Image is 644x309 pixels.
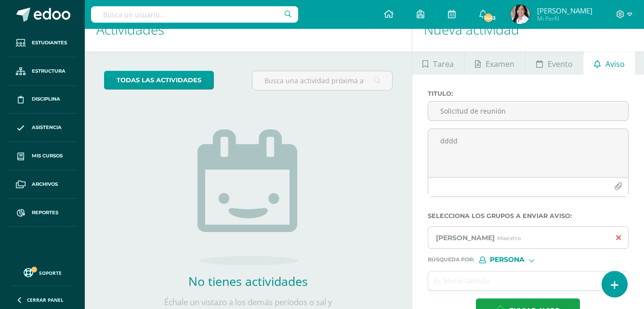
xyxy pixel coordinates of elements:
a: Estructura [8,57,77,86]
input: Titulo [428,102,628,120]
span: Estudiantes [32,39,67,47]
span: Aviso [605,52,625,76]
a: Evento [526,51,583,75]
input: Ej. Mario Galindo [428,271,609,290]
a: Estudiantes [8,29,77,57]
span: Mi Perfil [537,14,592,23]
img: 370ed853a3a320774bc16059822190fc.png [511,5,530,24]
a: Asistencia [8,114,77,142]
h1: Actividades [96,8,400,51]
span: Asistencia [32,124,62,131]
span: Archivos [32,180,58,188]
span: Persona [490,257,525,262]
div: [object Object] [479,257,552,263]
h1: Nueva actividad [424,8,632,51]
a: Disciplina [8,86,77,114]
input: Busca una actividad próxima aquí... [252,71,392,90]
textarea: dddd [428,129,628,177]
span: Tarea [433,52,454,76]
a: Aviso [583,51,635,75]
a: Examen [465,51,525,75]
img: no_activities.png [197,129,299,265]
span: Búsqueda por : [428,257,474,262]
span: Reportes [32,209,58,217]
span: Examen [486,52,514,76]
span: Estructura [32,67,66,75]
a: todas las Actividades [104,71,214,90]
label: Titulo : [428,90,629,97]
a: Tarea [412,51,464,75]
span: Mis cursos [32,152,63,160]
a: Mis cursos [8,142,77,170]
span: [PERSON_NAME] [436,233,495,242]
label: Selecciona los grupos a enviar aviso : [428,212,629,219]
span: 1443 [483,13,494,23]
input: Busca un usuario... [91,6,298,23]
a: Soporte [12,266,73,279]
span: Maestro [497,234,521,242]
a: Archivos [8,170,77,199]
a: Reportes [8,199,77,227]
span: [PERSON_NAME] [537,6,592,15]
span: Cerrar panel [27,296,64,303]
span: Soporte [39,270,62,276]
h2: No tienes actividades [152,273,344,289]
span: Evento [548,52,573,76]
span: Disciplina [32,95,60,103]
